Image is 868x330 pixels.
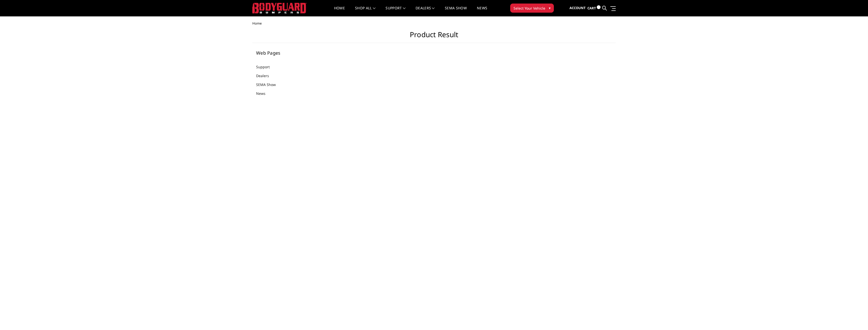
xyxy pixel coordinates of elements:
[569,6,586,10] span: Account
[513,6,545,11] span: Select Your Vehicle
[510,4,554,13] button: Select Your Vehicle
[256,82,282,87] a: SEMA Show
[355,6,375,16] a: shop all
[587,6,596,10] span: Cart
[256,64,276,70] a: Support
[256,91,272,96] a: News
[569,1,586,15] a: Account
[477,6,487,16] a: News
[256,51,318,55] h5: Web Pages
[252,21,262,26] span: Home
[416,6,435,16] a: Dealers
[445,6,467,16] a: SEMA Show
[256,73,275,78] a: Dealers
[587,1,601,15] a: Cart
[252,3,307,13] img: BODYGUARD BUMPERS
[386,6,405,16] a: Support
[334,6,345,16] a: Home
[549,5,551,11] span: ▾
[252,30,616,43] h1: Product Result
